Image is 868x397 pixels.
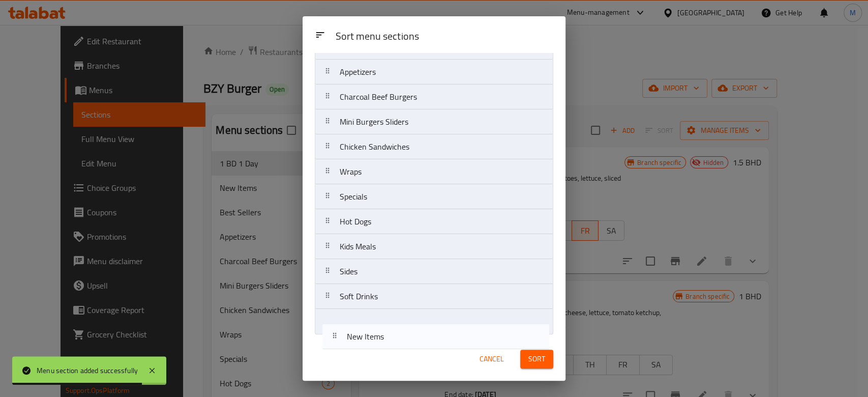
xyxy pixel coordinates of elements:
[475,350,508,368] button: Cancel
[331,25,557,48] div: Sort menu sections
[520,350,553,368] button: Sort
[528,353,545,365] span: Sort
[480,353,504,365] span: Cancel
[37,365,138,376] div: Menu section added successfully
